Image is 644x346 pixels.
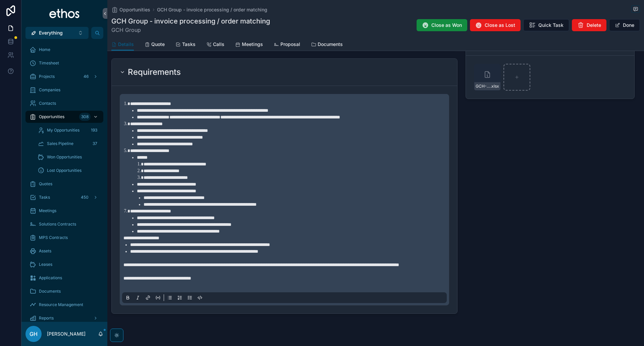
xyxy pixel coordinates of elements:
[39,289,61,294] span: Documents
[34,138,103,150] a: Sales Pipeline37
[25,178,103,190] a: Quotes
[39,101,56,106] span: Contacts
[30,330,38,338] span: GH
[34,164,103,177] a: Lost Opportunities
[587,22,601,29] span: Delete
[47,331,86,337] p: [PERSON_NAME]
[39,221,76,227] span: Solutions Contracts
[609,19,640,31] button: Done
[47,168,82,173] span: Lost Opportunities
[25,205,103,217] a: Meetings
[39,87,60,93] span: Companies
[39,47,50,52] span: Home
[39,208,56,213] span: Meetings
[39,74,55,79] span: Projects
[111,38,134,51] a: Details
[145,38,165,52] a: Quote
[82,72,91,81] div: 46
[91,140,99,148] div: 37
[25,57,103,69] a: Timesheet
[572,19,606,31] button: Delete
[280,41,300,48] span: Proposal
[34,151,103,163] a: Won Opportunities
[89,126,99,134] div: 193
[111,26,270,34] span: GCH Group
[47,128,79,133] span: My Opportunities
[47,141,73,146] span: Sales Pipeline
[39,248,51,254] span: Assets
[431,22,462,29] span: Close as Won
[39,181,52,187] span: Quotes
[25,191,103,203] a: Tasks450
[151,41,165,48] span: Quote
[49,8,80,19] img: App logo
[476,84,490,89] span: GCH-Invoices-Processed-by-Month
[21,39,107,322] div: scrollable content
[25,218,103,230] a: Solutions Contracts
[25,44,103,56] a: Home
[39,262,52,267] span: Leases
[274,38,300,52] a: Proposal
[25,299,103,311] a: Resource Management
[523,19,569,31] button: Quick Task
[538,22,563,29] span: Quick Task
[39,275,62,281] span: Applications
[39,114,64,119] span: Opportunities
[318,41,343,48] span: Documents
[34,124,103,136] a: My Opportunities193
[25,111,103,123] a: Opportunities308
[25,285,103,297] a: Documents
[25,97,103,109] a: Contacts
[39,302,83,307] span: Resource Management
[25,84,103,96] a: Companies
[311,38,343,52] a: Documents
[206,38,224,52] a: Calls
[25,232,103,244] a: MPS Contracts
[157,6,267,13] a: GCH Group - invoice processing / order matching
[39,315,54,321] span: Reports
[39,30,63,36] span: Everything
[470,19,521,31] button: Close as Lost
[118,41,134,48] span: Details
[111,16,270,26] h1: GCH Group - invoice processing / order matching
[490,84,499,89] span: .xlsx
[47,154,82,160] span: Won Opportunities
[25,272,103,284] a: Applications
[128,67,181,78] h2: Requirements
[235,38,263,52] a: Meetings
[182,41,196,48] span: Tasks
[111,6,150,13] a: Opportunities
[25,70,103,83] a: Projects46
[25,258,103,270] a: Leases
[79,193,91,201] div: 450
[417,19,467,31] button: Close as Won
[25,312,103,324] a: Reports
[39,60,59,66] span: Timesheet
[119,6,150,13] span: Opportunities
[175,38,196,52] a: Tasks
[242,41,263,48] span: Meetings
[25,245,103,257] a: Assets
[39,195,50,200] span: Tasks
[25,27,89,39] button: Select Button
[39,235,68,240] span: MPS Contracts
[213,41,224,48] span: Calls
[485,22,515,29] span: Close as Lost
[79,113,91,121] div: 308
